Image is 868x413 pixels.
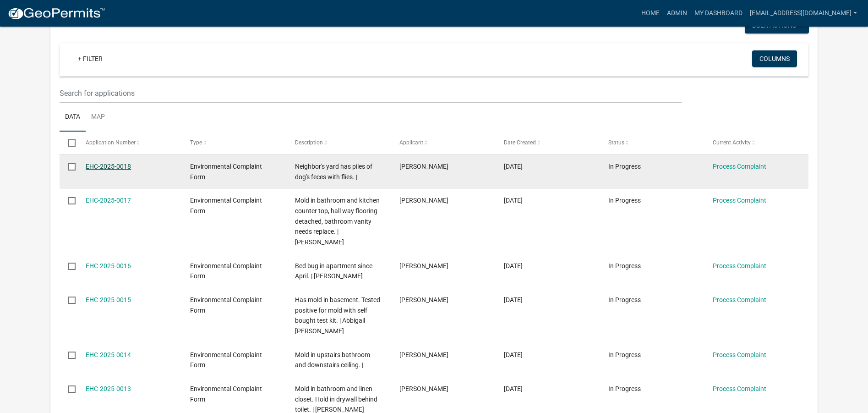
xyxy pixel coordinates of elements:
a: My Dashboard [691,5,746,22]
input: Search for applications [60,84,682,103]
span: 08/07/2025 [504,351,523,358]
span: Environmental Complaint Form [190,296,262,314]
span: 08/07/2025 [504,385,523,392]
datatable-header-cell: Select [60,132,77,154]
span: Environmental Complaint Form [190,385,262,403]
datatable-header-cell: Application Number [77,132,181,154]
span: Yen Dang [399,351,448,358]
a: Process Complaint [713,385,766,392]
a: EHC-2025-0017 [86,197,131,204]
button: Columns [752,50,797,67]
a: Process Complaint [713,351,766,358]
a: EHC-2025-0016 [86,262,131,270]
datatable-header-cell: Applicant [390,132,495,154]
a: EHC-2025-0018 [86,163,131,170]
datatable-header-cell: Type [181,132,286,154]
span: Status [608,139,624,146]
a: Home [638,5,663,22]
a: Data [60,103,86,132]
span: Environmental Complaint Form [190,351,262,369]
span: 08/11/2025 [504,197,523,204]
datatable-header-cell: Current Activity [704,132,808,154]
a: Process Complaint [713,163,766,170]
a: Map [86,103,110,132]
span: In Progress [608,351,641,358]
span: Environmental Complaint Form [190,163,262,181]
a: Process Complaint [713,296,766,303]
span: Current Activity [713,139,751,146]
a: EHC-2025-0015 [86,296,131,303]
span: Has mold in basement. Tested positive for mold with self bought test kit. | Abbigail Fettehoff [295,296,380,335]
datatable-header-cell: Status [600,132,704,154]
span: Applicant [399,139,423,146]
span: Mold in bathroom and kitchen counter top, hall way flooring detached, bathroom vanity needs repla... [295,197,380,246]
span: 08/12/2025 [504,163,523,170]
span: Yen Dang [399,163,448,170]
span: In Progress [608,197,641,204]
a: Process Complaint [713,197,766,204]
span: Environmental Complaint Form [190,262,262,280]
a: Process Complaint [713,262,766,270]
span: Neighbor's yard has piles of dog's feces with flies. | [295,163,372,181]
span: Mold in upstairs bathroom and downstairs ceiling. | [295,351,370,369]
span: Type [190,139,202,146]
span: Yen Dang [399,197,448,204]
span: In Progress [608,262,641,270]
a: EHC-2025-0013 [86,385,131,392]
span: In Progress [608,385,641,392]
a: + Filter [71,50,110,67]
span: 08/11/2025 [504,296,523,303]
span: Yen Dang [399,296,448,303]
a: EHC-2025-0014 [86,351,131,358]
span: Date Created [504,139,536,146]
span: Environmental Complaint Form [190,197,262,215]
span: In Progress [608,163,641,170]
a: Admin [663,5,691,22]
span: Description [295,139,323,146]
span: Bed bug in apartment since April. | Samantha Rose [295,262,372,280]
span: Yen Dang [399,262,448,270]
span: In Progress [608,296,641,303]
datatable-header-cell: Date Created [495,132,600,154]
span: Application Number [86,139,136,146]
datatable-header-cell: Description [286,132,390,154]
span: 08/11/2025 [504,262,523,270]
span: Yen Dang [399,385,448,392]
a: [EMAIL_ADDRESS][DOMAIN_NAME] [746,5,861,22]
